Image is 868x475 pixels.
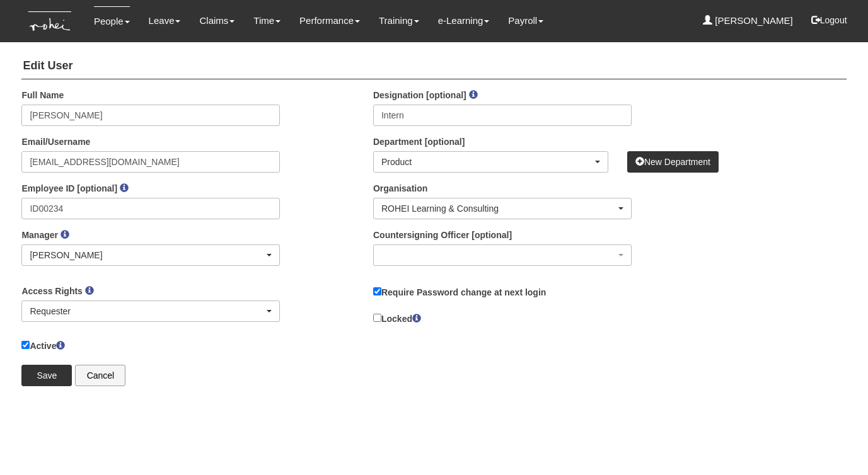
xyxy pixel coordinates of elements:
h4: Edit User [21,54,846,79]
a: e-Learning [438,6,490,35]
a: People [94,6,130,36]
div: Product [381,156,593,168]
a: Leave [149,6,181,35]
label: Email/Username [21,135,90,148]
label: Organisation [373,182,427,195]
button: [PERSON_NAME] [21,244,280,266]
label: Manager [21,229,58,241]
label: Designation [optional] [373,89,466,101]
input: Require Password change at next login [373,287,381,295]
input: Locked [373,314,381,322]
button: Logout [802,5,856,35]
a: Training [379,6,419,35]
div: Requester [30,305,264,318]
div: ROHEI Learning & Consulting [381,202,616,215]
div: [PERSON_NAME] [30,249,264,261]
label: Active [21,338,65,352]
a: Performance [299,6,360,35]
label: Access Rights [21,285,82,297]
a: Time [253,6,281,35]
label: Countersigning Officer [optional] [373,229,512,241]
a: New Department [627,151,719,173]
button: Requester [21,300,280,322]
a: Claims [199,6,234,35]
button: Product [373,151,608,173]
input: Active [21,341,30,349]
label: Department [optional] [373,135,465,148]
a: Payroll [508,6,543,35]
button: ROHEI Learning & Consulting [373,198,632,219]
a: Cancel [75,365,125,386]
label: Require Password change at next login [373,285,546,299]
input: Save [21,365,72,386]
label: Employee ID [optional] [21,182,117,195]
label: Full Name [21,89,64,101]
a: [PERSON_NAME] [703,6,793,35]
label: Locked [373,311,421,325]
